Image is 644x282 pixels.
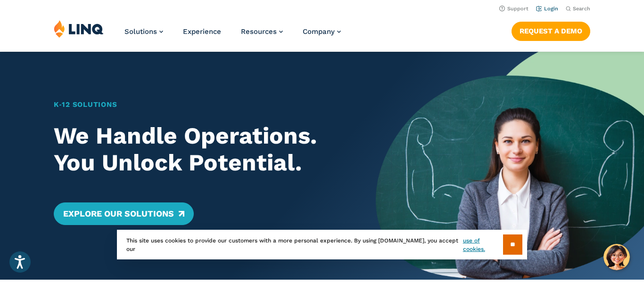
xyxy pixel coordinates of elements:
[54,99,349,110] h1: K‑12 Solutions
[241,27,277,36] span: Resources
[303,27,335,36] span: Company
[54,122,349,176] h2: We Handle Operations. You Unlock Potential.
[241,27,283,36] a: Resources
[376,52,644,280] img: Home Banner
[117,230,527,259] div: This site uses cookies to provide our customers with a more personal experience. By using [DOMAIN...
[603,244,630,270] button: Hello, have a question? Let’s chat.
[499,6,528,12] a: Support
[303,27,341,36] a: Company
[54,20,104,38] img: LINQ | K‑12 Software
[183,27,221,36] a: Experience
[566,5,590,12] button: Open Search Bar
[512,22,590,40] a: Request a Demo
[124,27,163,36] a: Solutions
[512,20,590,40] nav: Button Navigation
[124,27,157,36] span: Solutions
[536,6,558,12] a: Login
[124,20,341,51] nav: Primary Navigation
[54,202,194,225] a: Explore Our Solutions
[463,236,503,253] a: use of cookies.
[573,6,590,12] span: Search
